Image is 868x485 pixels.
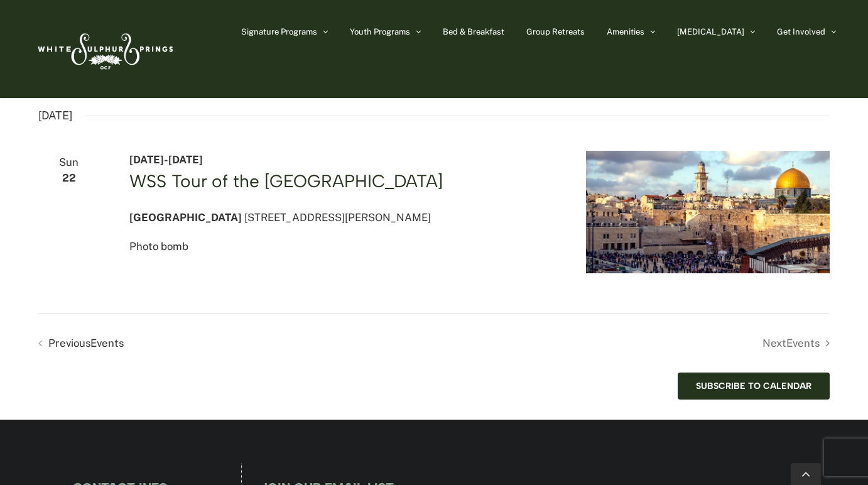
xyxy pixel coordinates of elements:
[38,106,72,126] time: [DATE]
[129,170,443,192] a: WSS Tour of the [GEOGRAPHIC_DATA]
[32,334,124,352] a: Previous Events
[677,28,744,36] span: [MEDICAL_DATA]
[586,151,830,273] img: wailing-wall
[90,337,124,349] span: Events
[526,28,585,36] span: Group Retreats
[777,28,825,36] span: Get Involved
[32,19,176,79] img: White Sulphur Springs Logo
[696,381,811,391] button: Subscribe to calendar
[129,153,164,166] span: [DATE]
[244,211,431,224] span: [STREET_ADDRESS][PERSON_NAME]
[443,28,504,36] span: Bed & Breakfast
[350,28,410,36] span: Youth Programs
[241,28,317,36] span: Signature Programs
[168,153,203,166] span: [DATE]
[38,153,99,172] span: Sun
[129,153,203,166] time: -
[129,211,242,224] span: [GEOGRAPHIC_DATA]
[129,237,556,256] p: Photo bomb
[607,28,644,36] span: Amenities
[38,169,99,187] span: 22
[48,334,124,352] span: Previous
